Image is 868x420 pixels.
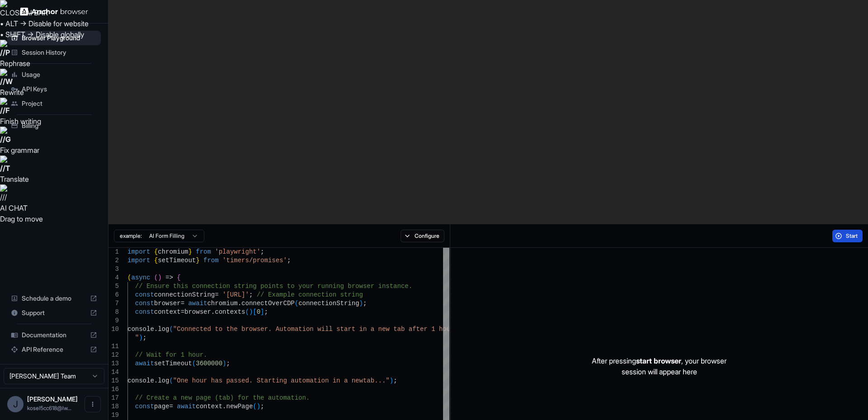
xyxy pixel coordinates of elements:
div: 4 [108,274,119,282]
div: Support [7,306,101,320]
span: ) [257,403,260,410]
p: After pressing , your browser session will appear here [592,355,726,377]
span: } [188,248,192,255]
span: ; [260,248,264,255]
span: ) [158,274,161,281]
div: 14 [108,368,119,377]
div: 9 [108,316,119,325]
span: { [154,248,158,255]
span: . [222,403,226,410]
span: connectOverCDP [241,300,295,307]
span: ( [253,403,256,410]
div: 5 [108,282,119,291]
span: page [154,403,170,410]
div: 3 [108,265,119,274]
div: 12 [108,351,119,359]
span: 3600000 [196,360,222,367]
span: connectionString [298,300,359,307]
span: 'playwright' [215,248,260,255]
span: ; [363,300,367,307]
div: 2 [108,256,119,265]
span: ) [139,334,142,341]
span: ) [359,300,363,307]
div: API Reference [7,342,101,357]
span: n a new tab after 1 hour. [363,326,458,333]
div: 10 [108,325,119,334]
span: ) [390,377,393,384]
span: const [135,291,154,298]
span: from [203,257,219,264]
span: ( [295,300,298,307]
span: ( [154,274,158,281]
span: ) [222,360,226,367]
span: async [131,274,150,281]
span: example: [120,232,142,240]
span: // Example connection string [257,291,363,298]
span: context [154,308,181,316]
div: 15 [108,377,119,385]
span: = [169,403,173,410]
span: import [127,257,150,264]
div: 19 [108,411,119,420]
span: contexts [215,308,245,316]
div: Documentation [7,328,101,342]
span: " [135,334,139,341]
div: 13 [108,359,119,368]
span: console [127,326,154,333]
div: 11 [108,342,119,351]
span: "One hour has passed. Starting automation in a new [173,377,363,384]
span: newPage [226,403,253,410]
span: "Connected to the browser. Automation will start i [173,326,363,333]
span: ; [260,403,264,410]
span: ( [192,360,196,367]
span: kosel5cc618@lwl.underseagolf.com [27,405,71,411]
span: const [135,403,154,410]
span: ( [169,377,173,384]
span: ; [143,334,146,341]
span: // Create a new page (tab) for the automation. [135,394,310,401]
span: tab..." [363,377,390,384]
div: 7 [108,299,119,308]
span: ) [249,308,253,316]
span: ; [249,291,253,298]
span: = [181,308,184,316]
span: console [127,377,154,384]
span: from [196,248,211,255]
button: Start [832,230,863,242]
span: context [196,403,222,410]
span: } [196,257,199,264]
span: setTimeout [154,360,192,367]
span: Schedule a demo [22,294,86,303]
span: => [165,274,173,281]
span: browser [154,300,181,307]
span: . [154,326,158,333]
span: { [154,257,158,264]
span: await [135,360,154,367]
span: . [211,308,215,316]
div: Schedule a demo [7,291,101,306]
span: [ [253,308,256,316]
span: . [238,300,241,307]
span: start browser [636,356,681,365]
span: ; [264,308,268,316]
span: // Ensure this connection string points to your ru [135,283,325,290]
button: Configure [401,230,444,242]
span: { [177,274,180,281]
span: const [135,300,154,307]
span: await [188,300,207,307]
span: nning browser instance. [325,283,412,290]
span: ] [260,308,264,316]
span: browser [184,308,211,316]
span: = [215,291,218,298]
span: Documentation [22,330,86,340]
div: 17 [108,394,119,402]
span: const [135,308,154,316]
span: ( [245,308,249,316]
span: log [158,377,169,384]
span: await [177,403,196,410]
span: chromium [207,300,237,307]
span: setTimeout [158,257,196,264]
span: ; [226,360,230,367]
span: ( [169,326,173,333]
button: Open menu [85,396,101,412]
